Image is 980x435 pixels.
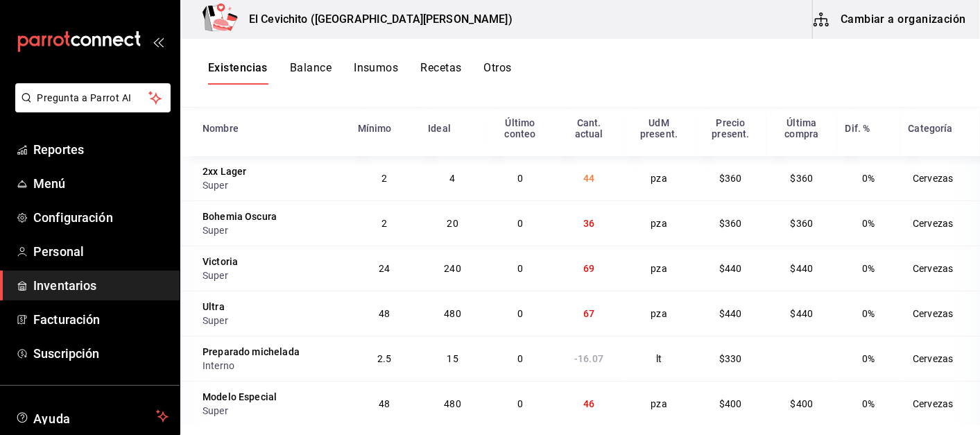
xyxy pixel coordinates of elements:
td: pza [623,381,694,426]
span: 15 [447,353,458,364]
button: Existencias [208,61,268,85]
div: Interno [203,359,341,373]
span: 46 [583,398,594,409]
div: Ideal [428,123,451,134]
span: 0% [862,308,875,319]
span: Personal [33,242,169,261]
div: Super [203,268,341,282]
div: UdM present. [631,117,686,139]
span: 44 [583,173,594,184]
div: Categoría [909,123,953,134]
button: Balance [290,61,332,85]
td: Cervezas [900,246,980,291]
a: Pregunta a Parrot AI [10,101,171,115]
span: 0% [862,353,875,364]
span: 0 [517,173,523,184]
span: 2 [381,173,387,184]
span: 20 [447,218,458,229]
span: 0% [862,173,875,184]
span: 0% [862,398,875,409]
div: Cant. actual [563,117,615,139]
span: Menú [33,174,169,193]
div: Bohemia Oscura [203,210,277,223]
span: 24 [379,263,390,274]
td: Cervezas [900,291,980,336]
td: pza [623,201,694,246]
span: 0 [517,308,523,319]
span: 480 [444,398,461,409]
button: open_drawer_menu [153,36,164,47]
span: 48 [379,308,390,319]
span: $360 [719,173,742,184]
td: lt [623,336,694,381]
div: Nombre [203,123,239,134]
span: 0% [862,218,875,229]
span: 48 [379,398,390,409]
span: $440 [791,308,814,319]
span: $360 [791,218,814,229]
div: Super [203,178,341,192]
span: $440 [719,263,742,274]
span: Pregunta a Parrot AI [37,91,149,105]
span: Ayuda [33,408,151,425]
span: 69 [583,263,594,274]
span: Suscripción [33,344,169,363]
div: Mínimo [358,123,392,134]
span: 0 [517,263,523,274]
td: Cervezas [900,201,980,246]
span: $330 [719,353,742,364]
span: 480 [444,308,461,319]
div: 2xx Lager [203,164,246,178]
span: $400 [791,398,814,409]
td: Cervezas [900,381,980,426]
span: $440 [719,308,742,319]
span: 0 [517,218,523,229]
div: Preparado michelada [203,345,300,359]
div: Super [203,223,341,237]
button: Pregunta a Parrot AI [15,83,171,112]
button: Recetas [420,61,461,85]
span: Configuración [33,208,169,227]
td: pza [623,156,694,201]
span: 36 [583,218,594,229]
h3: El Cevichito ([GEOGRAPHIC_DATA][PERSON_NAME]) [238,11,513,28]
td: pza [623,246,694,291]
button: Insumos [354,61,398,85]
td: pza [623,291,694,336]
div: navigation tabs [208,61,512,85]
div: Modelo Especial [203,390,277,404]
span: 0% [862,263,875,274]
div: Precio present. [703,117,758,139]
span: $360 [719,218,742,229]
span: Facturación [33,310,169,329]
div: Última compra [775,117,828,139]
span: Inventarios [33,276,169,295]
span: Reportes [33,140,169,159]
span: 4 [450,173,456,184]
span: $360 [791,173,814,184]
span: 2.5 [377,353,391,364]
td: Cervezas [900,156,980,201]
span: 0 [517,353,523,364]
span: 2 [381,218,387,229]
button: Otros [484,61,512,85]
div: Super [203,314,341,327]
span: 0 [517,398,523,409]
span: $400 [719,398,742,409]
span: $440 [791,263,814,274]
span: -16.07 [574,353,603,364]
div: Super [203,404,341,418]
div: Dif. % [845,123,870,134]
td: Cervezas [900,336,980,381]
span: 67 [583,308,594,319]
div: Victoria [203,255,238,268]
div: Ultra [203,300,225,314]
div: Último conteo [494,117,547,139]
span: 240 [444,263,461,274]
